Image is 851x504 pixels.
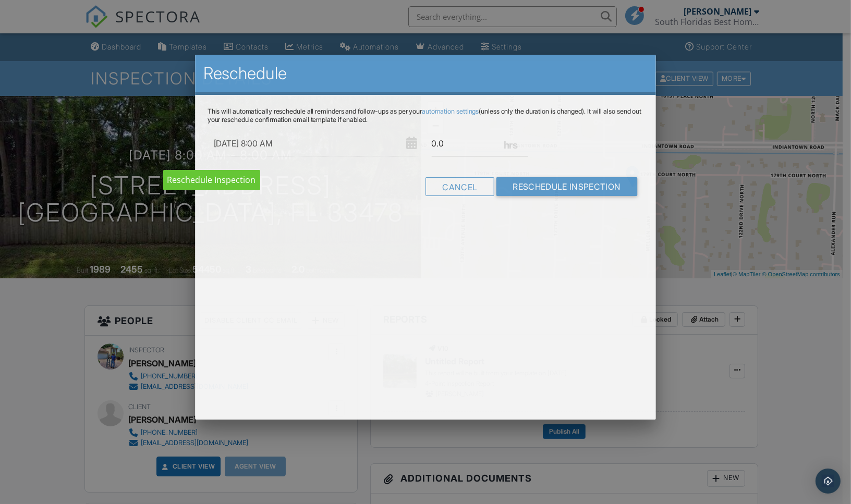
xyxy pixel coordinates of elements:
h2: Reschedule [203,63,648,84]
a: automation settings [422,107,479,115]
p: This will automatically reschedule all reminders and follow-ups as per your (unless only the dura... [208,107,643,124]
div: Open Intercom Messenger [816,469,841,494]
div: Cancel [425,177,494,196]
input: Reschedule Inspection [496,177,637,196]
